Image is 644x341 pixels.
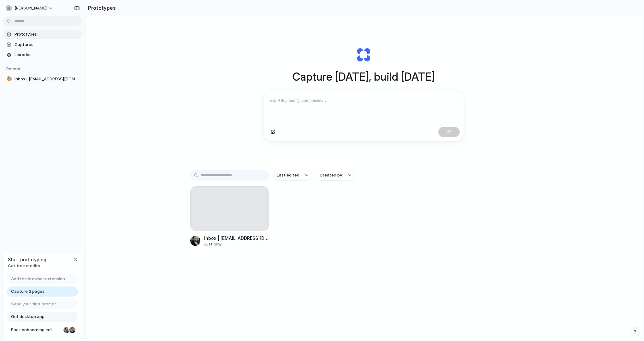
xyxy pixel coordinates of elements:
[7,75,11,83] div: 🎨
[3,30,82,39] a: Prototypes
[6,76,12,82] button: 🎨
[15,42,80,48] span: Captures
[316,170,355,181] button: Created by
[11,288,44,295] span: Capture 3 pages
[292,68,435,85] h1: Capture [DATE], build [DATE]
[15,52,80,58] span: Libraries
[8,256,46,263] span: Start prototyping
[7,325,78,335] a: Book onboarding call
[6,66,21,71] span: Recent
[204,235,269,241] div: Inbox | [EMAIL_ADDRESS][DOMAIN_NAME] | Proton Mail
[3,40,82,49] a: Captures
[85,4,116,12] h2: Prototypes
[273,170,312,181] button: Last edited
[8,263,46,269] span: Get free credits
[277,172,299,178] span: Last edited
[320,172,342,178] span: Created by
[11,327,61,333] span: Book onboarding call
[204,241,269,247] div: Just now
[68,326,76,334] div: Christian Iacullo
[3,50,82,60] a: Libraries
[15,31,80,38] span: Prototypes
[11,276,65,282] span: Add the browser extension
[63,326,70,334] div: Nicole Kubica
[3,3,56,13] button: [PERSON_NAME]
[7,312,78,322] a: Get desktop app
[11,314,44,320] span: Get desktop app
[3,74,82,84] a: 🎨Inbox | [EMAIL_ADDRESS][DOMAIN_NAME] | Proton Mail
[190,186,269,247] a: Inbox | [EMAIL_ADDRESS][DOMAIN_NAME] | Proton MailJust now
[15,76,80,82] span: Inbox | [EMAIL_ADDRESS][DOMAIN_NAME] | Proton Mail
[15,5,47,11] span: [PERSON_NAME]
[11,301,56,307] span: Send your first prompt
